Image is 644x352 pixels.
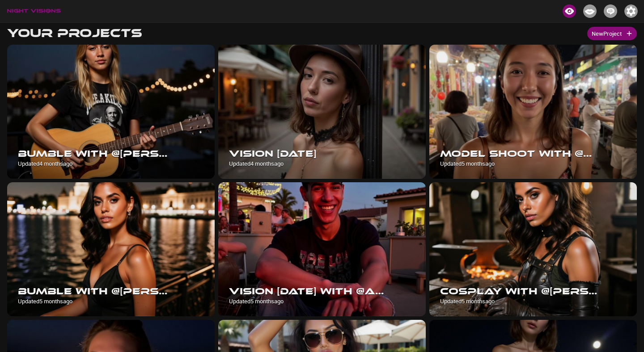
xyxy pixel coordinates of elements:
h2: Vision [DATE] with @Angel [229,285,387,297]
h2: Cosplay with @[PERSON_NAME] [440,285,598,297]
img: Bumble with @Ailiyah [7,45,215,179]
img: Icon [624,4,638,18]
p: Updated 5 months ago [440,297,598,306]
a: Projects [559,7,580,14]
h2: Model Shoot with @Elle [440,148,598,159]
button: Icon [600,2,621,21]
button: Icon [621,2,641,21]
p: Updated 5 months ago [229,297,387,306]
h2: Bumble with @[PERSON_NAME] [18,148,176,159]
button: Icon [580,2,600,21]
img: Vision 4/22/2025 with @Angel [218,182,426,316]
img: Model Shoot with @Elle [429,45,637,179]
img: Vision 5/7/2025 [218,45,426,179]
h2: Bumble with @[PERSON_NAME] [18,285,176,297]
p: Updated 4 months ago [229,159,387,168]
p: Updated 4 months ago [18,159,176,168]
h1: Your Projects [7,27,142,40]
button: NewProject [587,27,637,41]
img: Icon [604,4,617,18]
p: Updated 5 months ago [18,297,176,306]
img: Bumble with @Anna [7,182,215,316]
h2: Vision [DATE] [229,148,387,159]
a: Creators [580,7,600,14]
a: Collabs [600,7,621,14]
p: Updated 5 months ago [440,159,598,168]
button: Icon [559,2,580,21]
img: Icon [583,4,597,18]
img: Icon [563,4,576,18]
img: logo [7,9,61,13]
img: Cosplay with @Anna [429,182,637,316]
